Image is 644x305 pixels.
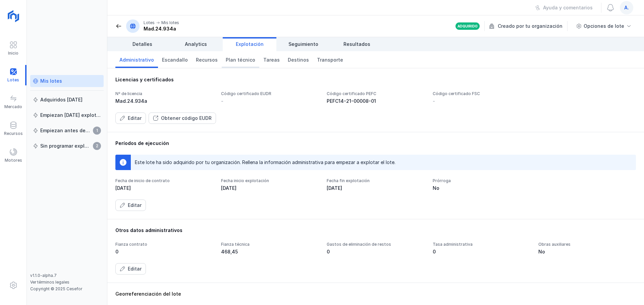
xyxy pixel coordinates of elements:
div: Copyright © 2025 Cesefor [30,286,104,292]
a: Plan técnico [222,51,259,68]
span: Tareas [263,57,280,63]
div: Opciones de lote [584,23,624,29]
div: 468,45 [221,248,319,255]
button: Editar [115,200,146,211]
div: Empiezan [DATE] explotación [40,112,101,119]
span: Escandallo [162,57,188,63]
div: Editar [128,115,142,122]
div: PEFC14-21-00008-01 [327,98,424,104]
div: Lotes [144,20,155,25]
div: - [221,98,223,104]
div: Fecha de inicio de contrato [115,178,213,183]
div: Ayuda y comentarios [543,4,593,11]
img: logoRight.svg [5,8,22,24]
a: Adquiridos [DATE] [30,94,104,106]
div: No [433,185,530,192]
div: Fianza técnica [221,242,319,247]
a: Analytics [169,37,223,51]
div: Código certificado FSC [433,91,530,96]
div: Mis lotes [40,78,62,84]
div: Tasa administrativa [433,242,530,247]
div: Otros datos administrativos [115,227,636,234]
div: Licencias y certificados [115,76,636,83]
div: 0 [327,248,424,255]
div: - [433,98,435,104]
div: Recursos [4,131,23,136]
div: Prórroga [433,178,530,183]
div: Gastos de eliminación de restos [327,242,424,247]
button: Obtener código EUDR [149,112,216,124]
a: Detalles [115,37,169,51]
div: Georreferenciación del lote [115,291,636,297]
a: Ver términos legales [30,280,69,285]
a: Escandallo [158,51,192,68]
a: Transporte [313,51,347,68]
a: Sin programar explotación2 [30,140,104,152]
div: Sin programar explotación [40,143,91,149]
div: Períodos de ejecución [115,140,636,147]
span: 2 [93,142,101,150]
span: a. [624,4,629,11]
div: Nº de licencia [115,91,213,96]
div: Código certificado EUDR [221,91,319,96]
a: Mis lotes [30,75,104,87]
a: Explotación [223,37,276,51]
div: 0 [433,248,530,255]
div: No [538,248,636,255]
a: Empiezan antes de 7 días1 [30,125,104,137]
div: [DATE] [115,185,213,192]
button: Editar [115,263,146,275]
span: Seguimiento [288,41,318,48]
div: Adquirido [458,24,478,28]
span: Detalles [132,41,152,48]
div: Mercado [4,104,22,109]
span: Plan técnico [226,57,255,63]
a: Destinos [284,51,313,68]
div: Fecha fin explotación [327,178,424,183]
div: Mis lotes [161,20,179,25]
span: Administrativo [119,57,154,63]
span: Transporte [317,57,343,63]
a: Tareas [259,51,284,68]
div: Fecha inicio explotación [221,178,319,183]
span: Destinos [288,57,309,63]
div: Empiezan antes de 7 días [40,127,91,134]
div: Creado por tu organización [489,21,569,31]
div: Editar [128,265,142,272]
div: 0 [115,248,213,255]
div: Motores [5,158,22,163]
button: Editar [115,112,146,124]
div: v1.1.0-alpha.7 [30,273,104,278]
div: Fianza contrato [115,242,213,247]
div: Adquiridos [DATE] [40,96,83,103]
div: Obtener código EUDR [161,115,212,122]
a: Empiezan [DATE] explotación [30,109,104,121]
span: Resultados [343,41,370,48]
div: Código certificado PEFC [327,91,424,96]
div: Editar [128,202,142,209]
a: Resultados [330,37,384,51]
a: Seguimiento [276,37,330,51]
div: Mad.24.934a [144,25,179,32]
a: Administrativo [115,51,158,68]
div: [DATE] [221,185,319,192]
span: Recursos [196,57,218,63]
span: Explotación [236,41,264,48]
div: Obras auxiliares [538,242,636,247]
button: Ayuda y comentarios [531,2,597,13]
div: Inicio [8,51,18,56]
div: Este lote ha sido adquirido por tu organización. Rellena la información administrativa para empez... [135,159,395,166]
span: Analytics [185,41,207,48]
div: Mad.24.934a [115,98,213,104]
div: [DATE] [327,185,424,192]
a: Recursos [192,51,222,68]
span: 1 [93,127,101,135]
